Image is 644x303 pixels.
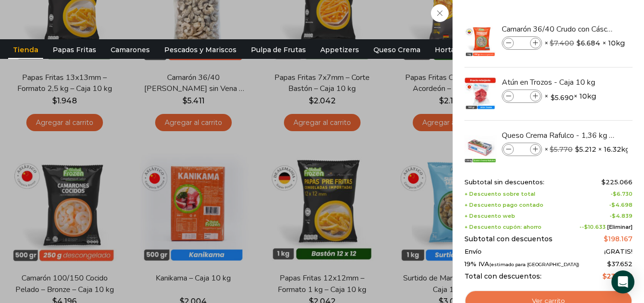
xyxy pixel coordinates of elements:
[550,145,573,154] bdi: 5.770
[515,38,529,48] input: Product quantity
[584,224,588,230] span: $
[584,224,606,230] span: 10.633
[579,224,633,230] span: --
[604,235,608,243] span: $
[464,248,482,256] span: Envío
[369,41,425,59] a: Queso Crema
[502,24,616,34] a: Camarón 36/40 Crudo con Cáscara - Silver - Caja 10 kg
[8,41,43,59] a: Tienda
[601,178,606,186] span: $
[550,39,574,47] bdi: 7.400
[576,38,581,48] span: $
[106,41,155,59] a: Camarones
[464,235,553,243] span: Subtotal con descuentos
[551,93,555,102] span: $
[464,224,542,230] span: + Descuento cupón: ahorro
[551,93,574,102] bdi: 5.690
[575,145,596,154] bdi: 5.212
[316,41,364,59] a: Appetizers
[612,213,616,219] span: $
[607,260,611,268] span: $
[611,202,615,208] span: $
[464,260,579,268] span: 19% IVA
[550,39,554,47] span: $
[604,248,633,256] span: ¡GRATIS!
[611,202,633,208] bdi: 4.698
[464,191,535,197] span: + Descuento sobre total
[544,143,630,156] span: × × 16.32kg
[246,41,311,59] a: Pulpa de Frutas
[430,41,475,59] a: Hortalizas
[610,213,633,219] span: -
[576,38,600,48] bdi: 6.684
[612,213,633,219] bdi: 4.839
[515,144,529,155] input: Product quantity
[502,130,616,141] a: Queso Crema Rafulco - 1,36 kg - Caja 16,32 kg
[604,235,633,243] bdi: 198.167
[159,41,241,59] a: Pescados y Mariscos
[607,260,633,268] span: 37.652
[602,272,607,281] span: $
[502,77,616,88] a: Atún en Trozos - Caja 10 kg
[544,90,596,103] span: × × 10kg
[464,179,544,186] span: Subtotal sin descuentos:
[464,272,542,281] span: Total con descuentos:
[609,202,633,208] span: -
[464,213,515,219] span: + Descuento web
[550,145,554,154] span: $
[602,272,633,281] bdi: 235.819
[610,191,633,197] span: -
[544,36,625,50] span: × × 10kg
[611,270,634,293] div: Open Intercom Messenger
[515,91,529,101] input: Product quantity
[601,178,633,186] bdi: 225.066
[613,191,633,197] bdi: 6.730
[607,224,633,230] a: [Eliminar]
[464,202,543,208] span: + Descuento pago contado
[575,145,579,154] span: $
[48,41,101,59] a: Papas Fritas
[613,191,617,197] span: $
[489,262,579,267] small: (estimado para [GEOGRAPHIC_DATA])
